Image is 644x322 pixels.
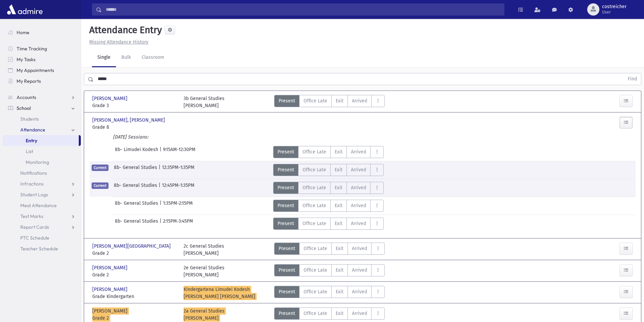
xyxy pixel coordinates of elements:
[160,218,163,230] span: |
[17,56,35,63] span: My Tasks
[3,168,81,178] a: Notifications
[3,114,81,124] a: Students
[303,202,326,209] span: Office Late
[5,3,44,16] img: AdmirePro
[115,146,160,158] span: 8b- Limudei Kodesh
[351,184,366,191] span: Arrived
[92,250,177,257] span: Grade 2
[92,293,177,300] span: Grade Kindergarten
[184,264,224,278] div: 2e General Studies [PERSON_NAME]
[162,164,194,176] span: 12:35PM-1:35PM
[3,200,81,211] a: Meal Attendance
[3,54,81,65] a: My Tasks
[351,148,366,155] span: Arrived
[336,267,343,274] span: Exit
[20,224,49,230] span: Report Cards
[274,243,385,257] div: AttTypes
[624,73,641,85] button: Find
[17,29,29,35] span: Home
[20,246,58,252] span: Teacher Schedule
[92,48,116,67] a: Single
[336,288,343,295] span: Exit
[352,267,367,274] span: Arrived
[115,218,160,230] span: 8b- General Studies
[92,243,172,250] span: [PERSON_NAME][GEOGRAPHIC_DATA]
[278,184,294,191] span: Present
[92,124,177,131] span: Grade 8
[304,267,327,274] span: Office Late
[279,310,295,317] span: Present
[163,200,193,212] span: 1:35PM-2:15PM
[92,264,129,271] span: [PERSON_NAME]
[303,148,326,155] span: Office Late
[92,117,166,124] span: [PERSON_NAME], [PERSON_NAME]
[184,286,255,300] div: Kindergartena Limudei Kodesh [PERSON_NAME] [PERSON_NAME]
[279,267,295,274] span: Present
[3,43,81,54] a: Time Tracking
[336,245,343,252] span: Exit
[351,202,366,209] span: Arrived
[113,134,148,140] i: [DATE] Sessions:
[20,116,39,122] span: Students
[102,3,504,16] input: Search
[3,178,81,189] a: Infractions
[336,97,343,104] span: Exit
[304,310,327,317] span: Office Late
[3,103,81,114] a: School
[273,200,384,212] div: AttTypes
[602,9,626,15] span: User
[3,189,81,200] a: Student Logs
[160,200,163,212] span: |
[92,165,109,171] span: Current
[163,146,195,158] span: 9:15AM-12:30PM
[279,245,295,252] span: Present
[3,27,81,38] a: Home
[304,245,327,252] span: Office Late
[278,148,294,155] span: Present
[273,218,384,230] div: AttTypes
[92,307,129,315] span: [PERSON_NAME]
[273,182,384,194] div: AttTypes
[3,232,81,243] a: PTC Schedule
[303,166,326,173] span: Office Late
[278,166,294,173] span: Present
[116,48,136,67] a: Bulk
[274,264,385,278] div: AttTypes
[92,95,129,102] span: [PERSON_NAME]
[17,78,41,84] span: My Reports
[303,220,326,227] span: Office Late
[184,243,224,257] div: 2c General Studies [PERSON_NAME]
[278,202,294,209] span: Present
[114,182,159,194] span: 8b- General Studies
[163,218,193,230] span: 2:15PM-3:45PM
[3,243,81,254] a: Teacher Schedule
[114,164,159,176] span: 8b- General Studies
[20,170,47,176] span: Notifications
[26,138,37,144] span: Entry
[17,105,31,111] span: School
[20,202,57,208] span: Meal Attendance
[159,182,162,194] span: |
[351,166,366,173] span: Arrived
[352,288,367,295] span: Arrived
[184,307,224,322] div: 2a General Studies [PERSON_NAME]
[335,148,342,155] span: Exit
[352,97,367,104] span: Arrived
[20,213,43,219] span: Test Marks
[17,46,47,52] span: Time Tracking
[335,220,342,227] span: Exit
[335,166,342,173] span: Exit
[304,97,327,104] span: Office Late
[274,286,385,300] div: AttTypes
[274,95,385,109] div: AttTypes
[303,184,326,191] span: Office Late
[20,127,45,133] span: Attendance
[17,94,36,100] span: Accounts
[136,48,170,67] a: Classroom
[3,92,81,103] a: Accounts
[3,76,81,86] a: My Reports
[92,315,177,322] span: Grade 2
[3,135,79,146] a: Entry
[335,202,342,209] span: Exit
[92,182,109,189] span: Current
